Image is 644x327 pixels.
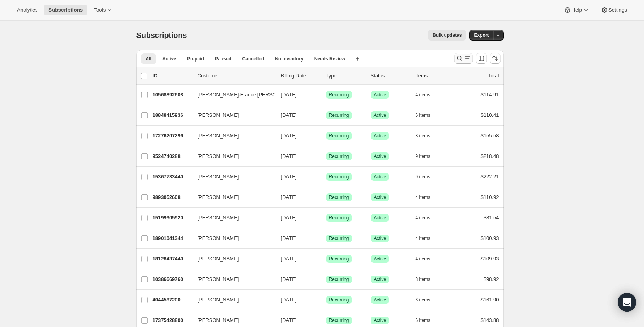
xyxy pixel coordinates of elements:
[153,253,499,264] div: 18128437440[PERSON_NAME][DATE]SuccessRecurringSuccessActive4 items$109.93
[416,192,439,203] button: 4 items
[48,7,83,13] span: Subscriptions
[329,317,349,324] span: Recurring
[198,91,299,99] span: [PERSON_NAME]-France [PERSON_NAME]
[416,235,431,241] span: 4 items
[281,297,297,303] span: [DATE]
[374,317,387,324] span: Active
[153,151,499,162] div: 9524740288[PERSON_NAME][DATE]SuccessRecurringSuccessActive9 items$218.48
[193,191,270,204] button: [PERSON_NAME]
[416,233,439,244] button: 4 items
[374,153,387,159] span: Active
[193,130,270,142] button: [PERSON_NAME]
[329,174,349,180] span: Recurring
[469,30,493,41] button: Export
[374,235,387,241] span: Active
[416,274,439,285] button: 3 items
[198,152,239,160] span: [PERSON_NAME]
[193,232,270,245] button: [PERSON_NAME]
[198,276,239,283] span: [PERSON_NAME]
[281,92,297,98] span: [DATE]
[281,194,297,200] span: [DATE]
[374,112,387,118] span: Active
[571,7,582,13] span: Help
[153,130,499,141] div: 17276207296[PERSON_NAME][DATE]SuccessRecurringSuccessActive3 items$155.58
[153,110,499,121] div: 18848415936[PERSON_NAME][DATE]SuccessRecurringSuccessActive6 items$110.41
[326,72,365,80] div: Type
[559,5,594,15] button: Help
[153,235,191,242] p: 18901041344
[314,56,346,62] span: Needs Review
[153,152,191,160] p: 9524740288
[153,317,191,324] p: 17375428800
[329,297,349,303] span: Recurring
[596,5,632,15] button: Settings
[416,89,439,100] button: 4 items
[374,194,387,200] span: Active
[153,233,499,244] div: 18901041344[PERSON_NAME][DATE]SuccessRecurringSuccessActive4 items$100.93
[416,315,439,326] button: 6 items
[416,151,439,162] button: 9 items
[329,92,349,98] span: Recurring
[374,215,387,221] span: Active
[153,192,499,203] div: 9893052608[PERSON_NAME][DATE]SuccessRecurringSuccessActive4 items$110.92
[281,174,297,180] span: [DATE]
[153,91,191,99] p: 10568892608
[416,92,431,98] span: 4 items
[416,297,431,303] span: 6 items
[281,276,297,282] span: [DATE]
[153,315,499,326] div: 17375428800[PERSON_NAME][DATE]SuccessRecurringSuccessActive6 items$143.88
[481,235,499,241] span: $100.93
[136,31,187,39] span: Subscriptions
[329,133,349,139] span: Recurring
[153,173,191,181] p: 15367733440
[481,153,499,159] span: $218.48
[281,112,297,118] span: [DATE]
[329,235,349,241] span: Recurring
[215,56,232,62] span: Paused
[329,276,349,282] span: Recurring
[329,215,349,221] span: Recurring
[193,171,270,183] button: [PERSON_NAME]
[481,174,499,180] span: $222.21
[481,256,499,262] span: $109.93
[275,56,303,62] span: No inventory
[618,293,636,312] div: Open Intercom Messenger
[187,56,204,62] span: Prepaid
[12,5,42,15] button: Analytics
[454,53,473,64] button: Search and filter results
[153,212,499,223] div: 15199305920[PERSON_NAME][DATE]SuccessRecurringSuccessActive4 items$81.54
[374,174,387,180] span: Active
[198,317,239,324] span: [PERSON_NAME]
[153,296,191,304] p: 4044587200
[193,109,270,122] button: [PERSON_NAME]
[94,7,106,13] span: Tools
[374,256,387,262] span: Active
[416,133,431,139] span: 3 items
[476,53,487,64] button: Customize table column order and visibility
[153,274,499,285] div: 10386669760[PERSON_NAME][DATE]SuccessRecurringSuccessActive3 items$98.92
[416,194,431,200] span: 4 items
[153,72,191,80] p: ID
[329,153,349,159] span: Recurring
[481,297,499,303] span: $161.90
[198,235,239,242] span: [PERSON_NAME]
[198,111,239,119] span: [PERSON_NAME]
[484,276,499,282] span: $98.92
[281,72,320,80] p: Billing Date
[198,193,239,201] span: [PERSON_NAME]
[374,92,387,98] span: Active
[281,215,297,221] span: [DATE]
[281,133,297,139] span: [DATE]
[193,294,270,306] button: [PERSON_NAME]
[193,253,270,265] button: [PERSON_NAME]
[608,7,627,13] span: Settings
[416,294,439,305] button: 6 items
[198,173,239,181] span: [PERSON_NAME]
[481,112,499,118] span: $110.41
[416,317,431,324] span: 6 items
[44,5,87,15] button: Subscriptions
[153,214,191,222] p: 15199305920
[89,5,118,15] button: Tools
[162,56,176,62] span: Active
[371,72,409,80] p: Status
